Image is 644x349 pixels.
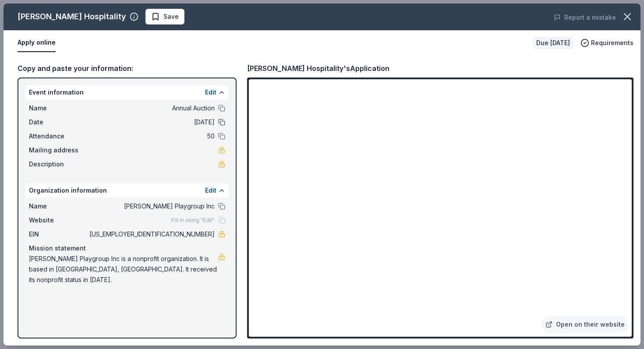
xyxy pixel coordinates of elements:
span: [PERSON_NAME] Playgroup Inc [88,201,215,212]
span: Mailing address [29,145,88,155]
button: Report a mistake [554,12,616,23]
span: [PERSON_NAME] Playgroup Inc is a nonprofit organization. It is based in [GEOGRAPHIC_DATA], [GEOGR... [29,254,218,285]
span: Name [29,201,88,212]
div: Event information [25,85,229,99]
span: Website [29,215,88,226]
span: Fill in using "Edit" [171,217,215,224]
div: Mission statement [29,243,225,254]
span: [DATE] [88,117,215,127]
div: Copy and paste your information: [18,63,237,74]
button: Edit [205,185,216,196]
button: Save [145,9,184,25]
span: Name [29,103,88,113]
div: Due [DATE] [533,37,573,49]
span: Date [29,117,88,127]
div: Organization information [25,183,229,197]
span: Requirements [591,38,633,48]
span: Attendance [29,131,88,141]
div: [PERSON_NAME] Hospitality [18,10,126,24]
span: EIN [29,229,88,240]
a: Open on their website [542,316,628,333]
button: Apply online [18,34,56,52]
span: [US_EMPLOYER_IDENTIFICATION_NUMBER] [88,229,215,240]
span: Annual Auction [88,103,215,113]
button: Edit [205,87,216,98]
div: [PERSON_NAME] Hospitality's Application [247,63,389,74]
span: 50 [88,131,215,141]
button: Requirements [580,38,633,48]
span: Description [29,159,88,169]
span: Save [163,11,179,22]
